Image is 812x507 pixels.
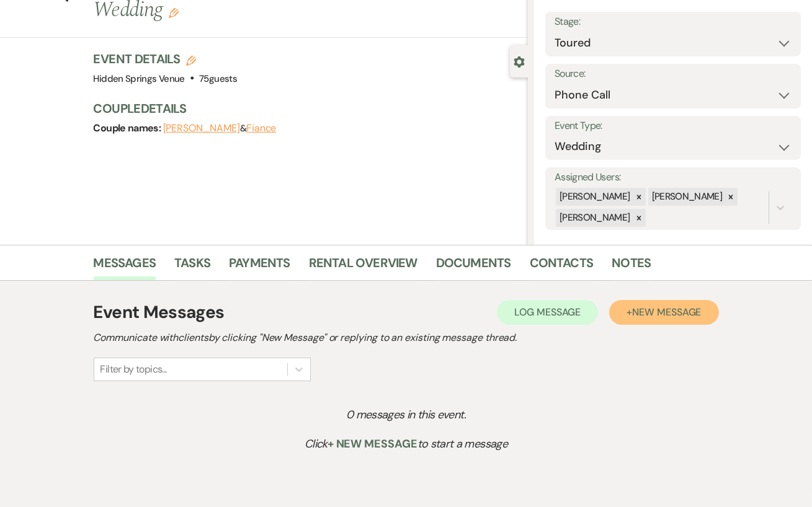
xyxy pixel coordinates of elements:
span: Couple names: [94,121,163,134]
p: Click to start a message [118,435,694,453]
a: Contacts [530,253,594,280]
h2: Communicate with clients by clicking "New Message" or replying to an existing message thread. [94,330,719,345]
label: Event Type: [555,117,792,135]
span: New Message [632,306,701,319]
span: + New Message [328,436,417,451]
h1: Event Messages [94,299,225,325]
span: Log Message [514,306,581,319]
label: Source: [555,65,792,83]
button: Log Message [497,300,598,325]
a: Documents [436,253,511,280]
div: [PERSON_NAME] [648,188,725,206]
button: Edit [169,7,179,18]
a: Tasks [174,253,210,280]
button: Fiance [246,123,277,133]
h3: Event Details [94,50,237,68]
button: +New Message [609,300,718,325]
a: Rental Overview [309,253,417,280]
a: Notes [612,253,651,280]
div: Filter by topics... [100,362,167,377]
label: Assigned Users: [555,169,792,187]
span: Hidden Springs Venue [94,73,185,85]
div: [PERSON_NAME] [556,188,632,206]
label: Stage: [555,13,792,31]
h3: Couple Details [94,100,515,117]
a: Messages [94,253,156,280]
button: Close lead details [514,55,525,67]
a: Payments [229,253,290,280]
button: [PERSON_NAME] [163,123,240,133]
span: 75 guests [199,73,237,85]
div: [PERSON_NAME] [556,209,632,227]
span: & [163,122,277,134]
p: 0 messages in this event. [118,406,694,424]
